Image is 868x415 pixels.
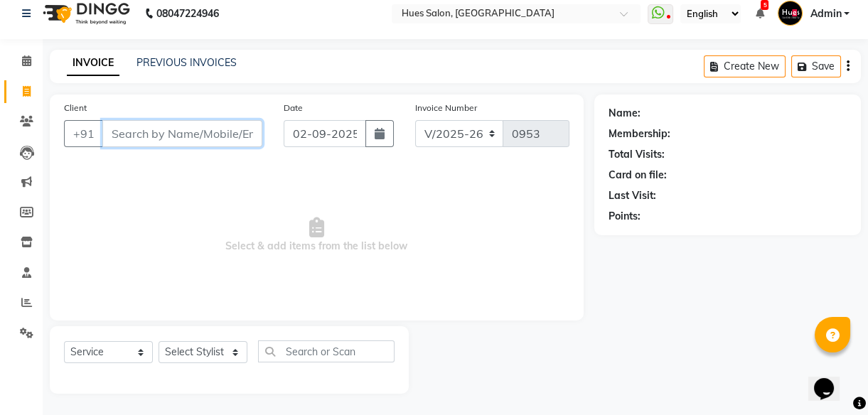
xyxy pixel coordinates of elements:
[609,126,670,141] div: Membership:
[64,120,104,147] button: +91
[609,168,667,183] div: Card on file:
[808,358,854,401] iframe: chat widget
[67,50,119,76] a: INVOICE
[284,102,303,114] label: Date
[102,120,262,147] input: Search by Name/Mobile/Email/Code
[704,55,786,77] button: Create New
[810,6,841,21] span: Admin
[778,1,803,26] img: Admin
[609,147,665,162] div: Total Visits:
[415,102,477,114] label: Invoice Number
[136,56,237,69] a: PREVIOUS INVOICES
[64,102,87,114] label: Client
[609,188,656,203] div: Last Visit:
[791,55,841,77] button: Save
[64,164,569,306] span: Select & add items from the list below
[609,106,641,121] div: Name:
[258,340,395,362] input: Search or Scan
[755,7,763,20] a: 5
[609,209,641,224] div: Points:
